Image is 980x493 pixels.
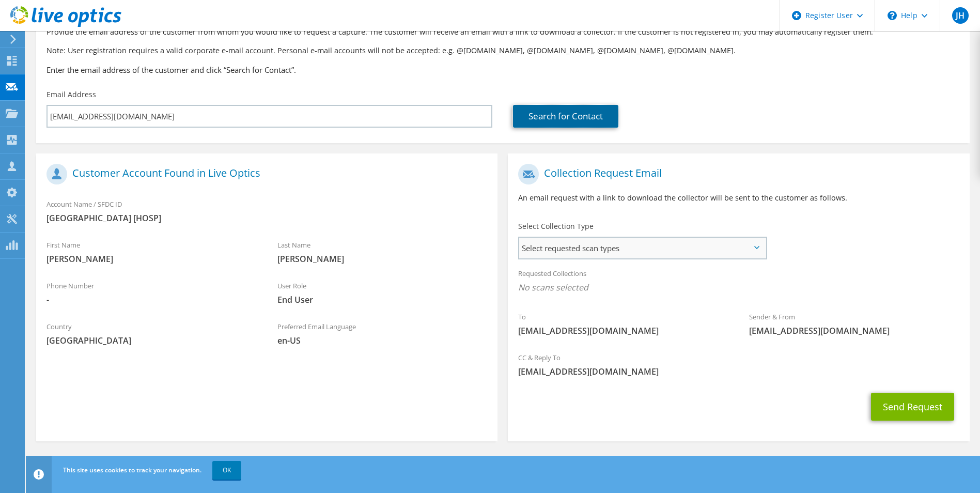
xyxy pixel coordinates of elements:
[267,234,498,270] div: Last Name
[518,192,959,204] p: An email request with a link to download the collector will be sent to the customer as follows.
[36,316,267,351] div: Country
[46,212,487,224] span: [GEOGRAPHIC_DATA] [HOSP]
[518,282,959,293] span: No scans selected
[277,335,488,346] span: en-US
[46,294,257,305] span: -
[267,316,498,351] div: Preferred Email Language
[46,89,96,100] label: Email Address
[267,275,498,311] div: User Role
[46,26,959,38] p: Provide the email address of the customer from whom you would like to request a capture. The cust...
[508,347,969,382] div: CC & Reply To
[212,461,241,480] a: OK
[739,306,970,342] div: Sender & From
[508,306,739,342] div: To
[749,325,959,336] span: [EMAIL_ADDRESS][DOMAIN_NAME]
[36,234,267,270] div: First Name
[46,253,257,265] span: [PERSON_NAME]
[277,294,488,305] span: End User
[36,193,497,229] div: Account Name / SFDC ID
[952,7,969,24] span: JH
[36,275,267,311] div: Phone Number
[518,366,959,377] span: [EMAIL_ADDRESS][DOMAIN_NAME]
[277,253,488,265] span: [PERSON_NAME]
[46,64,959,75] h3: Enter the email address of the customer and click “Search for Contact”.
[46,164,482,184] h1: Customer Account Found in Live Optics
[519,238,765,258] span: Select requested scan types
[888,11,897,20] svg: \n
[518,325,728,336] span: [EMAIL_ADDRESS][DOMAIN_NAME]
[46,335,257,346] span: [GEOGRAPHIC_DATA]
[513,105,618,128] a: Search for Contact
[46,45,959,56] p: Note: User registration requires a valid corporate e-mail account. Personal e-mail accounts will ...
[508,263,969,301] div: Requested Collections
[518,221,594,232] label: Select Collection Type
[518,164,954,184] h1: Collection Request Email
[871,393,954,421] button: Send Request
[63,466,201,474] span: This site uses cookies to track your navigation.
